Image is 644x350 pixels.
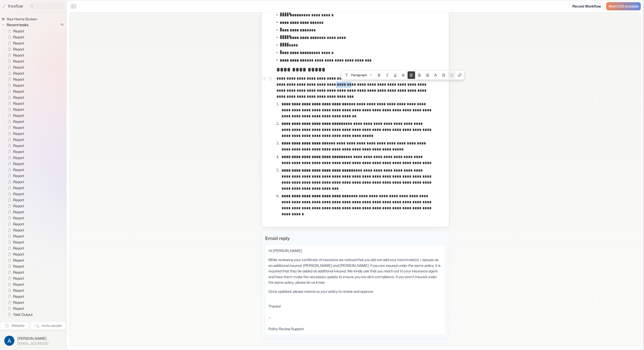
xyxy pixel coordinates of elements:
span: Report [12,107,26,112]
span: Report [12,306,26,311]
span: Report [12,197,26,203]
a: Report [4,245,26,251]
span: Report [12,288,26,293]
span: Report [12,59,26,64]
p: freeflow [8,3,23,9]
span: Report [12,65,26,70]
button: Add block [261,76,267,82]
a: freeflow [2,3,23,9]
a: Report [4,179,26,185]
span: Start COI analysis [609,4,638,9]
a: Report [4,64,26,70]
span: Report [12,276,26,281]
img: profile [4,336,14,346]
span: Report [12,89,26,94]
span: Task Output [12,312,34,317]
button: Align text left [408,71,415,79]
span: Report [12,95,26,100]
a: Report [4,131,26,137]
a: Report [4,215,26,221]
a: Report [4,306,26,312]
span: Report [12,210,26,215]
span: Your Home Screen [6,17,38,22]
a: Report [4,34,26,40]
a: Report [4,46,26,52]
span: Report [12,53,26,58]
span: Report [12,264,26,269]
a: Report [4,40,26,46]
span: Report [12,149,26,154]
a: Report [4,101,26,107]
a: Report [4,52,26,58]
a: Report [4,191,26,197]
a: Report [4,82,26,88]
button: Invite people [30,322,66,330]
a: Report [4,167,26,173]
span: Report [12,300,26,305]
button: Colors [432,71,439,79]
p: Once updated, please resend us your policy to review and approve. [268,289,442,300]
span: Task Output [12,318,34,323]
span: Report [12,29,26,34]
button: Open block menu [267,76,273,82]
button: Nest block [440,71,447,79]
button: Align text center [416,71,423,79]
span: Report [12,173,26,178]
a: Report [4,269,26,275]
a: Report [4,203,26,209]
a: Report [4,293,26,299]
span: Report [12,252,26,257]
span: Report [12,155,26,160]
span: Report [12,191,26,196]
span: Report [12,240,26,245]
a: Report [4,275,26,281]
span: Report [12,228,26,233]
a: Report [4,155,26,161]
span: 74 [58,22,66,28]
a: Report [4,251,26,257]
span: Report [12,258,26,263]
a: Report [4,143,26,149]
span: Report [12,47,26,52]
a: Start COI analysis [606,2,641,10]
a: Report [4,76,26,82]
span: Report [12,131,26,136]
span: Report [12,167,26,172]
span: Report [12,161,26,166]
button: Paragraph [342,71,375,79]
span: Report [12,137,26,142]
button: [PERSON_NAME][EMAIL_ADDRESS] [3,334,63,347]
button: Recent tasks [2,22,30,28]
a: Report [4,263,26,269]
span: Report [12,41,26,46]
a: Report [4,119,26,125]
a: Report [4,94,26,101]
span: Recent tasks [6,22,30,27]
a: Report [4,113,26,119]
a: Report [4,70,26,76]
a: Report [4,107,26,113]
span: Report [12,125,26,130]
button: Italic [383,71,391,79]
a: Report [4,125,26,131]
a: Report [4,281,26,287]
button: Bold [375,71,383,79]
span: Report [12,234,26,239]
span: [EMAIL_ADDRESS] [17,341,49,346]
span: Report [12,77,26,82]
a: Report [4,137,26,143]
span: Report [12,119,26,124]
a: Task Output [4,312,35,318]
a: Report [4,227,26,233]
span: Report [12,35,26,40]
a: Report [4,233,26,239]
p: While reviewing your certificate of insurance we noticed that you did not add your roommate(s) / ... [268,257,442,285]
a: Report [4,221,26,227]
span: Paragraph [351,71,367,79]
span: Report [12,83,26,88]
p: Email reply [265,235,445,242]
button: Create link [456,71,463,79]
button: Strike [399,71,407,79]
p: Thanks! -- Policy Review Support [268,304,442,332]
a: Report [4,149,26,155]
